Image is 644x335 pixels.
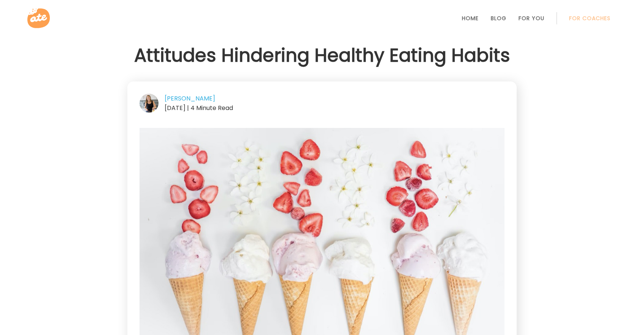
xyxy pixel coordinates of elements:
[491,15,506,21] a: Blog
[462,15,479,21] a: Home
[569,15,611,21] a: For Coaches
[165,94,215,103] a: [PERSON_NAME]
[127,42,517,69] h1: Attitudes Hindering Healthy Eating Habits
[519,15,544,21] a: For You
[140,103,504,113] div: [DATE] | 4 Minute Read
[140,94,159,113] img: author-Stacy-Yates.jpg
